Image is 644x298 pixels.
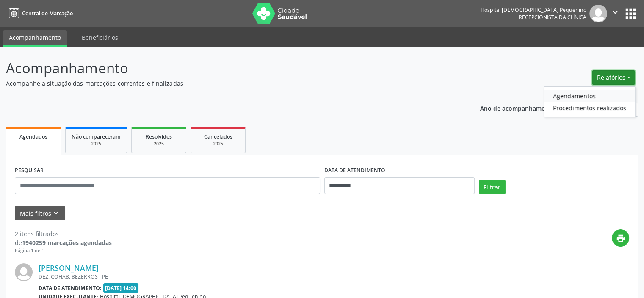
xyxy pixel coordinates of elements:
[544,102,635,114] a: Procedimentos realizados
[6,58,448,79] p: Acompanhamento
[19,133,47,140] span: Agendados
[481,6,586,14] div: Hospital [DEMOGRAPHIC_DATA] Pequenino
[15,247,112,254] div: Página 1 de 1
[592,70,635,85] button: Relatórios
[6,79,448,88] p: Acompanhe a situação das marcações correntes e finalizadas
[76,30,124,45] a: Beneficiários
[544,90,635,102] a: Agendamentos
[589,5,607,22] img: img
[324,164,385,177] label: DATA DE ATENDIMENTO
[204,133,232,140] span: Cancelados
[39,263,99,273] a: [PERSON_NAME]
[480,103,555,113] p: Ano de acompanhamento
[544,86,636,117] ul: Relatórios
[612,229,629,247] button: print
[22,239,112,247] strong: 1940259 marcações agendadas
[22,10,73,17] span: Central de Marcação
[519,14,586,21] span: Recepcionista da clínica
[611,8,620,17] i: 
[138,141,180,147] div: 2025
[623,6,638,21] button: apps
[197,141,239,147] div: 2025
[3,30,67,47] a: Acompanhamento
[146,133,172,140] span: Resolvidos
[607,5,623,22] button: 
[15,238,112,247] div: de
[72,141,121,147] div: 2025
[103,283,139,293] span: [DATE] 14:00
[72,133,121,140] span: Não compareceram
[39,273,502,280] div: DEZ, COHAB, BEZERROS - PE
[15,206,65,221] button: Mais filtroskeyboard_arrow_down
[479,180,506,194] button: Filtrar
[15,164,44,177] label: PESQUISAR
[6,6,73,20] a: Central de Marcação
[15,263,33,281] img: img
[39,284,102,292] b: Data de atendimento:
[51,209,61,218] i: keyboard_arrow_down
[616,234,625,243] i: print
[15,229,112,238] div: 2 itens filtrados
